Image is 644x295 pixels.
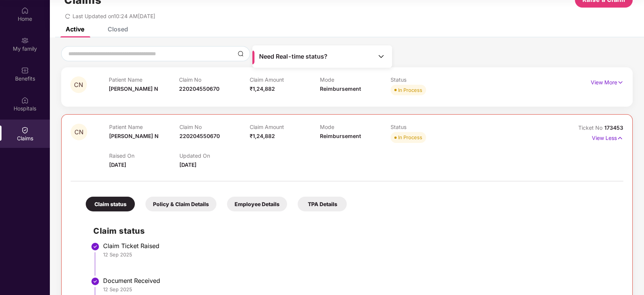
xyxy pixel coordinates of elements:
p: Mode [320,124,390,130]
p: Patient Name [109,124,179,130]
span: 220204550670 [179,85,219,92]
img: svg+xml;base64,PHN2ZyBpZD0iSG9zcGl0YWxzIiB4bWxucz0iaHR0cDovL3d3dy53My5vcmcvMjAwMC9zdmciIHdpZHRoPS... [21,96,29,104]
p: Mode [320,76,391,83]
span: Ticket No [578,124,604,131]
div: In Process [398,86,422,94]
span: ₹1,24,882 [250,85,275,92]
img: svg+xml;base64,PHN2ZyBpZD0iU3RlcC1Eb25lLTMyeDMyIiB4bWxucz0iaHR0cDovL3d3dy53My5vcmcvMjAwMC9zdmciIH... [91,242,100,251]
span: [DATE] [109,161,126,168]
div: Active [66,25,84,33]
img: svg+xml;base64,PHN2ZyBpZD0iQmVuZWZpdHMiIHhtbG5zPSJodHRwOi8vd3d3LnczLm9yZy8yMDAwL3N2ZyIgd2lkdGg9Ij... [21,67,29,74]
span: [DATE] [179,161,196,168]
span: redo [65,13,70,19]
span: CN [74,129,83,135]
img: svg+xml;base64,PHN2ZyBpZD0iU3RlcC1Eb25lLTMyeDMyIiB4bWxucz0iaHR0cDovL3d3dy53My5vcmcvMjAwMC9zdmciIH... [91,277,100,286]
div: Document Received [103,277,616,284]
span: 220204550670 [179,133,220,139]
span: Reimbursement [320,133,361,139]
div: 12 Sep 2025 [103,286,616,293]
p: Claim No [179,76,250,83]
p: Claim Amount [250,76,320,83]
span: [PERSON_NAME] N [109,85,158,92]
div: In Process [398,134,422,141]
img: svg+xml;base64,PHN2ZyB4bWxucz0iaHR0cDovL3d3dy53My5vcmcvMjAwMC9zdmciIHdpZHRoPSIxNyIgaGVpZ2h0PSIxNy... [617,78,624,87]
p: Claim Amount [250,124,320,130]
img: svg+xml;base64,PHN2ZyBpZD0iQ2xhaW0iIHhtbG5zPSJodHRwOi8vd3d3LnczLm9yZy8yMDAwL3N2ZyIgd2lkdGg9IjIwIi... [21,126,29,134]
p: View More [591,76,624,87]
h2: Claim status [93,225,616,237]
p: Updated On [179,152,250,159]
p: Status [391,76,461,83]
div: Policy & Claim Details [145,197,216,211]
div: Claim status [86,197,135,211]
img: Toggle Icon [377,53,385,60]
p: Status [391,124,461,130]
p: Claim No [179,124,250,130]
div: 12 Sep 2025 [103,251,616,258]
img: svg+xml;base64,PHN2ZyBpZD0iU2VhcmNoLTMyeDMyIiB4bWxucz0iaHR0cDovL3d3dy53My5vcmcvMjAwMC9zdmciIHdpZH... [238,51,244,57]
span: CN [74,82,83,88]
span: Need Real-time status? [259,53,327,61]
div: Claim Ticket Raised [103,242,616,250]
span: [PERSON_NAME] N [109,133,159,139]
img: svg+xml;base64,PHN2ZyB4bWxucz0iaHR0cDovL3d3dy53My5vcmcvMjAwMC9zdmciIHdpZHRoPSIxNyIgaGVpZ2h0PSIxNy... [617,134,623,142]
img: svg+xml;base64,PHN2ZyBpZD0iSG9tZSIgeG1sbnM9Imh0dHA6Ly93d3cudzMub3JnLzIwMDAvc3ZnIiB3aWR0aD0iMjAiIG... [21,7,29,14]
div: TPA Details [298,197,347,211]
span: Last Updated on 10:24 AM[DATE] [73,13,155,19]
p: Raised On [109,152,179,159]
div: Closed [108,25,128,33]
p: View Less [592,132,623,142]
span: 173453 [604,124,623,131]
span: Reimbursement [320,85,361,92]
span: ₹1,24,882 [250,133,275,139]
img: svg+xml;base64,PHN2ZyB3aWR0aD0iMjAiIGhlaWdodD0iMjAiIHZpZXdCb3g9IjAgMCAyMCAyMCIgZmlsbD0ibm9uZSIgeG... [21,37,29,44]
p: Patient Name [109,76,179,83]
div: Employee Details [227,197,287,211]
